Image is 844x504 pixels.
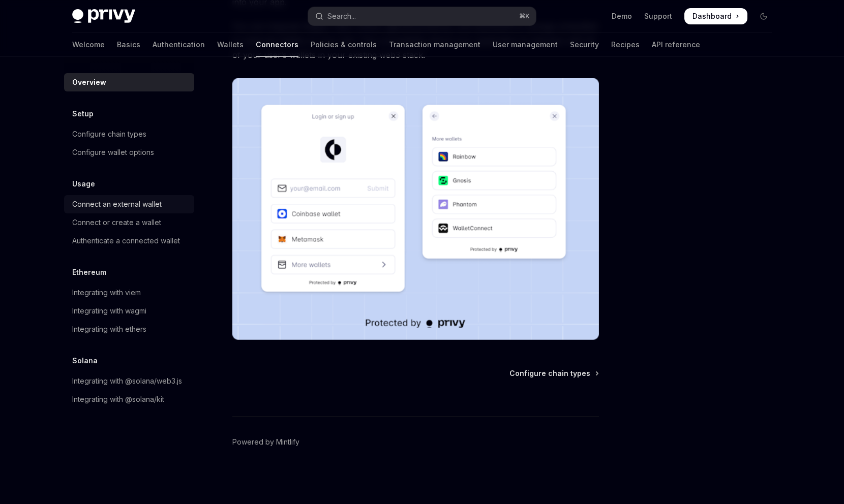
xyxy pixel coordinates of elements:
span: ⌘ K [519,12,530,20]
a: Configure chain types [64,125,194,143]
a: Integrating with wagmi [64,302,194,320]
a: User management [493,33,558,57]
div: Integrating with ethers [72,323,146,335]
div: Integrating with wagmi [72,305,146,317]
a: Dashboard [684,8,747,24]
a: Welcome [72,33,105,57]
a: Overview [64,73,194,91]
div: Configure chain types [72,128,146,140]
a: Integrating with viem [64,283,194,302]
div: Authenticate a connected wallet [72,235,180,247]
a: Authenticate a connected wallet [64,232,194,250]
a: Connectors [256,33,298,57]
a: API reference [652,33,700,57]
a: Integrating with @solana/kit [64,390,194,408]
a: Integrating with @solana/web3.js [64,372,194,390]
div: Integrating with @solana/kit [72,393,164,405]
div: Integrating with viem [72,287,141,299]
div: Connect an external wallet [72,198,162,210]
h5: Usage [72,178,95,190]
a: Demo [612,11,632,21]
div: Integrating with @solana/web3.js [72,375,182,387]
button: Toggle dark mode [756,8,772,24]
div: Search... [327,10,356,22]
h5: Solana [72,355,98,367]
span: Configure chain types [509,368,590,379]
a: Authentication [153,33,205,57]
div: Connect or create a wallet [72,216,161,229]
a: Policies & controls [311,33,377,57]
a: Transaction management [389,33,480,57]
a: Security [570,33,599,57]
img: Connectors3 [232,78,599,340]
a: Connect or create a wallet [64,213,194,232]
div: Overview [72,76,106,88]
a: Powered by Mintlify [232,437,299,447]
a: Support [644,11,672,21]
a: Connect an external wallet [64,195,194,213]
h5: Ethereum [72,266,106,278]
h5: Setup [72,108,94,120]
a: Integrating with ethers [64,320,194,338]
a: Recipes [611,33,640,57]
span: Dashboard [692,11,732,21]
a: Wallets [217,33,244,57]
img: dark logo [72,9,135,23]
div: Configure wallet options [72,146,154,159]
a: Configure wallet options [64,143,194,162]
button: Open search [308,7,536,25]
a: Configure chain types [509,368,598,379]
a: Basics [117,33,140,57]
